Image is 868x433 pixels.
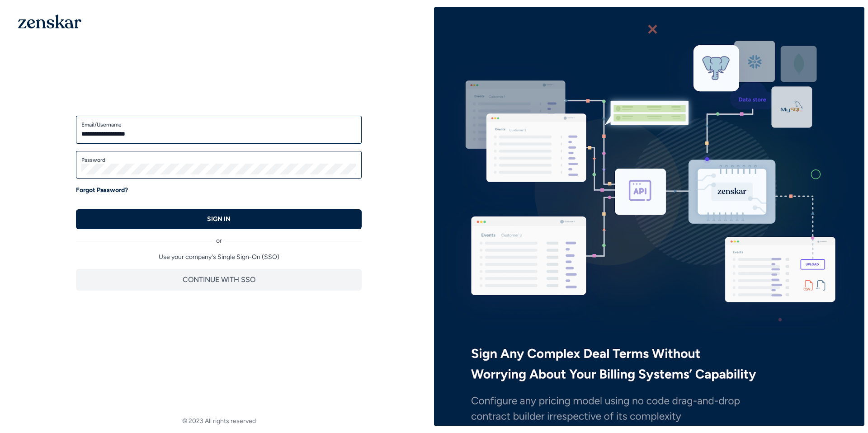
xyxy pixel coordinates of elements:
label: Password [81,156,356,164]
button: SIGN IN [76,209,362,229]
button: CONTINUE WITH SSO [76,269,362,291]
footer: © 2023 All rights reserved [4,417,434,426]
div: or [76,229,362,245]
label: Email/Username [81,121,356,128]
p: SIGN IN [207,215,231,224]
img: 1OGAJ2xQqyY4LXKgY66KYq0eOWRCkrZdAb3gUhuVAqdWPZE9SRJmCz+oDMSn4zDLXe31Ii730ItAGKgCKgCCgCikA4Av8PJUP... [18,14,81,28]
p: Use your company's Single Sign-On (SSO) [76,253,362,262]
a: Forgot Password? [76,186,128,195]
